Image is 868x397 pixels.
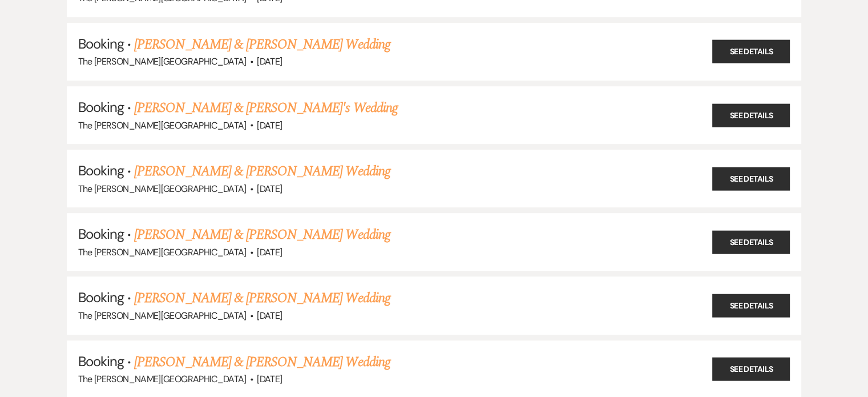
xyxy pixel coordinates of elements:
[712,230,790,254] a: See Details
[257,373,282,385] span: [DATE]
[134,34,390,55] a: [PERSON_NAME] & [PERSON_NAME] Wedding
[78,310,247,322] span: The [PERSON_NAME][GEOGRAPHIC_DATA]
[257,119,282,131] span: [DATE]
[78,288,124,306] span: Booking
[78,246,247,258] span: The [PERSON_NAME][GEOGRAPHIC_DATA]
[78,352,124,370] span: Booking
[712,167,790,190] a: See Details
[78,98,124,116] span: Booking
[712,40,790,63] a: See Details
[78,183,247,195] span: The [PERSON_NAME][GEOGRAPHIC_DATA]
[257,55,282,67] span: [DATE]
[78,162,124,179] span: Booking
[712,294,790,318] a: See Details
[78,35,124,53] span: Booking
[712,358,790,381] a: See Details
[78,55,247,67] span: The [PERSON_NAME][GEOGRAPHIC_DATA]
[712,103,790,127] a: See Details
[78,225,124,243] span: Booking
[134,224,390,245] a: [PERSON_NAME] & [PERSON_NAME] Wedding
[78,119,247,131] span: The [PERSON_NAME][GEOGRAPHIC_DATA]
[134,161,390,182] a: [PERSON_NAME] & [PERSON_NAME] Wedding
[78,373,247,385] span: The [PERSON_NAME][GEOGRAPHIC_DATA]
[134,288,390,308] a: [PERSON_NAME] & [PERSON_NAME] Wedding
[257,183,282,195] span: [DATE]
[134,98,398,118] a: [PERSON_NAME] & [PERSON_NAME]'s Wedding
[134,352,390,372] a: [PERSON_NAME] & [PERSON_NAME] Wedding
[257,310,282,322] span: [DATE]
[257,246,282,258] span: [DATE]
